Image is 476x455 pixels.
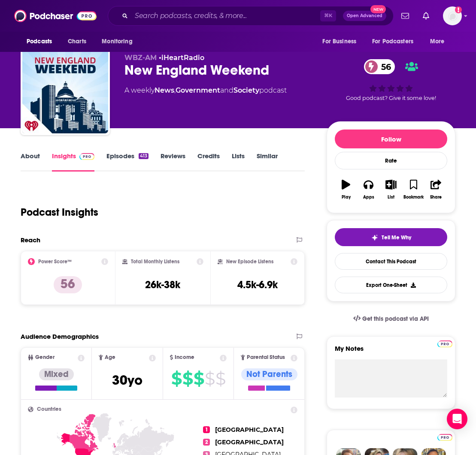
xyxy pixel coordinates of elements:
[322,36,356,48] span: For Business
[22,48,108,133] img: New England Weekend
[203,439,210,446] span: 2
[161,152,185,172] a: Reviews
[108,6,394,26] div: Search podcasts, credits, & more...
[182,372,193,386] span: $
[367,33,426,50] button: open menu
[347,14,382,18] span: Open Advanced
[38,259,72,265] h2: Power Score™
[62,33,91,50] a: Charts
[21,33,63,50] button: open menu
[320,10,336,21] span: ⌘ K
[171,372,182,386] span: $
[443,6,462,25] button: Show profile menu
[335,253,447,270] a: Contact This Podcast
[335,228,447,246] button: tell me why sparkleTell Me Why
[316,33,367,50] button: open menu
[335,344,447,359] label: My Notes
[430,36,445,48] span: More
[226,259,273,265] h2: New Episode Listens
[398,9,412,23] a: Show notifications dropdown
[447,409,467,429] div: Open Intercom Messenger
[102,36,132,48] span: Monitoring
[79,153,94,160] img: Podchaser Pro
[205,372,215,386] span: $
[402,174,424,205] button: Bookmark
[175,355,194,360] span: Income
[155,86,174,94] a: News
[382,234,411,241] span: Tell Me Why
[327,54,455,107] div: 56Good podcast? Give it some love!
[220,86,233,94] span: and
[215,438,284,446] span: [GEOGRAPHIC_DATA]
[247,355,285,360] span: Parental Status
[124,54,157,62] span: WBZ-AM
[21,332,99,340] h2: Audience Demographics
[455,6,462,13] svg: Add a profile image
[21,152,40,172] a: About
[145,278,180,291] h3: 26k-38k
[112,372,142,389] span: 30 yo
[21,236,40,244] h2: Reach
[403,195,424,200] div: Bookmark
[443,6,462,25] img: User Profile
[371,234,378,241] img: tell me why sparkle
[106,152,149,172] a: Episodes413
[197,152,220,172] a: Credits
[54,276,82,293] p: 56
[430,195,442,200] div: Share
[437,339,452,347] a: Pro website
[362,315,429,322] span: Get this podcast via API
[194,372,204,386] span: $
[364,59,395,74] a: 56
[52,152,94,172] a: InsightsPodchaser Pro
[233,86,259,94] a: Society
[203,426,210,433] span: 1
[174,86,176,94] span: ,
[363,195,374,200] div: Apps
[159,54,204,62] span: •
[237,278,278,291] h3: 4.5k-6.9k
[257,152,278,172] a: Similar
[68,36,86,48] span: Charts
[370,5,386,13] span: New
[357,174,379,205] button: Apps
[21,206,98,219] h1: Podcast Insights
[346,95,436,101] span: Good podcast? Give it some love!
[424,33,455,50] button: open menu
[373,59,395,74] span: 56
[37,407,61,412] span: Countries
[335,174,357,205] button: Play
[161,54,204,62] a: iHeartRadio
[131,9,320,23] input: Search podcasts, credits, & more...
[35,355,55,360] span: Gender
[124,85,287,96] div: A weekly podcast
[215,372,225,386] span: $
[437,433,452,441] a: Pro website
[335,152,447,169] div: Rate
[139,153,149,159] div: 413
[14,8,97,24] img: Podchaser - Follow, Share and Rate Podcasts
[39,368,74,380] div: Mixed
[215,426,284,434] span: [GEOGRAPHIC_DATA]
[343,11,386,21] button: Open AdvancedNew
[27,36,52,48] span: Podcasts
[437,340,452,347] img: Podchaser Pro
[346,308,436,329] a: Get this podcast via API
[419,9,433,23] a: Show notifications dropdown
[335,130,447,148] button: Follow
[96,33,143,50] button: open menu
[443,6,462,25] span: Logged in as CookbookCarrie
[380,174,402,205] button: List
[437,434,452,441] img: Podchaser Pro
[176,86,220,94] a: Government
[342,195,351,200] div: Play
[105,355,115,360] span: Age
[388,195,394,200] div: List
[335,277,447,293] button: Export One-Sheet
[131,259,179,265] h2: Total Monthly Listens
[425,174,447,205] button: Share
[241,368,297,380] div: Not Parents
[372,36,413,48] span: For Podcasters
